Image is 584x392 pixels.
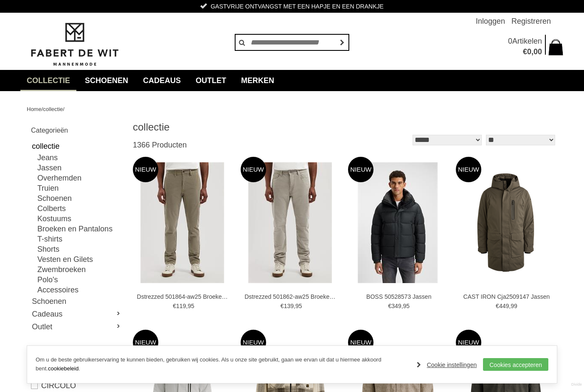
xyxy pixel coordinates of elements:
span: 1366 Producten [133,141,187,149]
a: Colberts [37,203,122,214]
img: Dstrezzed 501864-aw25 Broeken en Pantalons [140,162,224,283]
a: Cookie instellingen [417,359,477,371]
a: Outlet [189,70,233,91]
a: collectie [43,106,63,112]
a: Jassen [37,163,122,173]
a: Schoenen [31,295,122,308]
img: Fabert de Wit [27,22,122,67]
a: Overhemden [37,173,122,183]
span: , [509,303,511,309]
span: 95 [403,303,410,309]
a: cookiebeleid [48,365,79,372]
span: € [281,303,284,309]
img: Dstrezzed 501862-aw25 Broeken en Pantalons [248,162,332,283]
a: Accessoires [37,285,122,295]
a: Truien [37,183,122,193]
h1: collectie [133,121,345,133]
span: 119 [176,303,186,309]
span: / [42,106,43,112]
a: Broeken en Pantalons [37,224,122,234]
a: Inloggen [476,13,505,30]
a: Jeans [37,153,122,163]
a: Shorts [37,244,122,254]
span: 00 [533,47,542,56]
a: Divide [571,379,582,390]
span: 139 [284,303,294,309]
span: € [388,303,391,309]
span: € [496,303,499,309]
span: 449 [499,303,509,309]
p: Om u de beste gebruikerservaring te kunnen bieden, gebruiken wij cookies. Als u onze site gebruik... [36,356,408,373]
a: Schoenen [79,70,135,91]
a: Home [27,106,42,112]
a: BOSS 50528573 Jassen [352,293,446,300]
span: 0 [508,37,512,45]
span: 0 [527,47,531,56]
a: Zwembroeken [37,264,122,275]
span: 349 [391,303,401,309]
span: 99 [511,303,517,309]
img: BOSS 50528573 Jassen [358,162,438,283]
a: Outlet [31,320,122,333]
a: Cadeaus [137,70,187,91]
a: Vesten en Gilets [37,254,122,264]
span: , [294,303,295,309]
a: CAST IRON Cja2509147 Jassen [460,293,553,300]
span: , [186,303,188,309]
a: Kostuums [37,214,122,224]
a: Cadeaus [31,308,122,320]
span: Artikelen [512,37,542,45]
h2: Categorieën [31,125,122,136]
a: Cookies accepteren [483,358,548,371]
a: Schoenen [37,193,122,203]
a: collectie [20,70,76,91]
span: , [531,47,533,56]
a: Registreren [511,13,551,30]
a: collectie [31,140,122,153]
span: € [173,303,176,309]
span: € [523,47,527,56]
img: CAST IRON Cja2509147 Jassen [456,173,556,272]
a: Polo's [37,275,122,285]
a: Dstrezzed 501862-aw25 Broeken en Pantalons [244,293,338,300]
a: Dstrezzed 501864-aw25 Broeken en Pantalons [137,293,230,300]
span: / [63,106,65,112]
a: T-shirts [37,234,122,244]
span: , [401,303,403,309]
a: Circolo [31,381,122,391]
a: Merken [235,70,281,91]
span: 95 [295,303,302,309]
span: 95 [188,303,194,309]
